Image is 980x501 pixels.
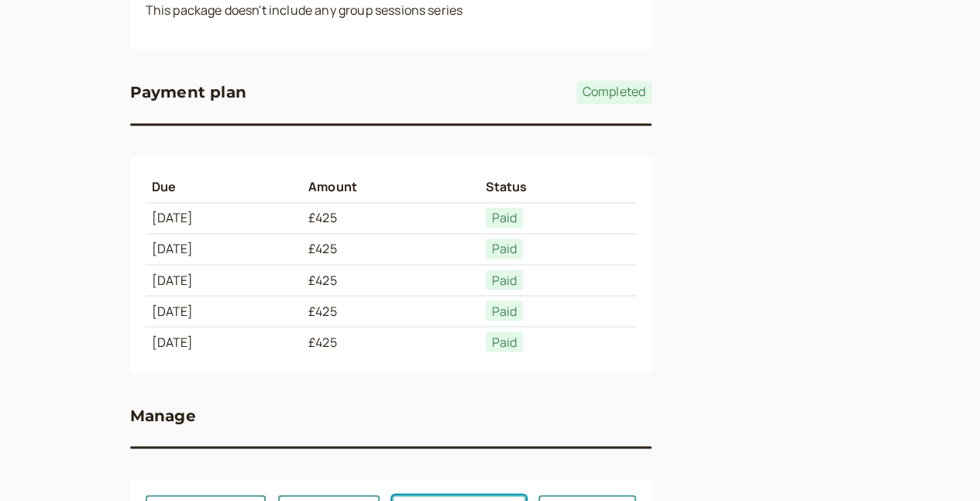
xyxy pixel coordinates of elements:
[486,269,524,290] span: Paid
[146,203,302,234] td: [DATE]
[130,80,246,105] h3: Payment plan
[130,403,196,427] h3: Manage
[302,234,480,265] td: £425
[302,295,480,326] td: £425
[480,172,637,202] th: Status
[486,238,524,259] span: Paid
[146,234,302,265] td: [DATE]
[576,81,652,104] span: Completed
[486,331,524,352] span: Paid
[146,172,302,202] th: Due
[302,326,480,356] td: £425
[146,326,302,356] td: [DATE]
[302,203,480,234] td: £425
[486,300,524,321] span: Paid
[146,264,302,295] td: [DATE]
[302,264,480,295] td: £425
[903,427,980,501] iframe: Chat Widget
[486,208,524,228] span: Paid
[302,172,480,202] th: Amount
[146,1,637,21] p: This package doesn't include any group sessions series
[146,295,302,326] td: [DATE]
